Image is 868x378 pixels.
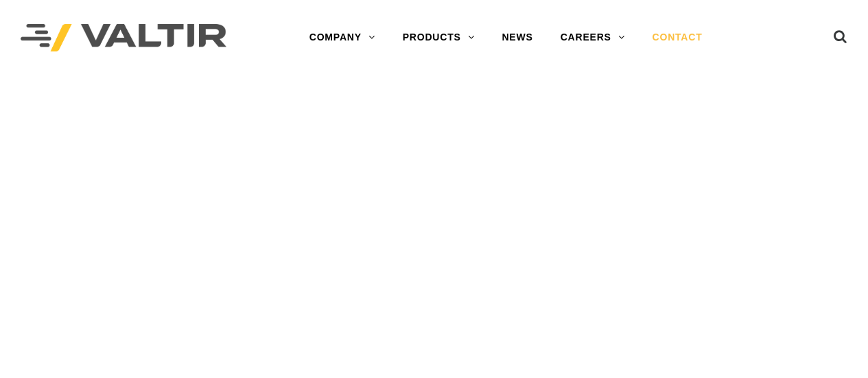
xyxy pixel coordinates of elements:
[488,24,546,51] a: NEWS
[21,24,226,52] img: Valtir
[639,24,716,51] a: CONTACT
[547,24,639,51] a: CAREERS
[296,24,389,51] a: COMPANY
[389,24,489,51] a: PRODUCTS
